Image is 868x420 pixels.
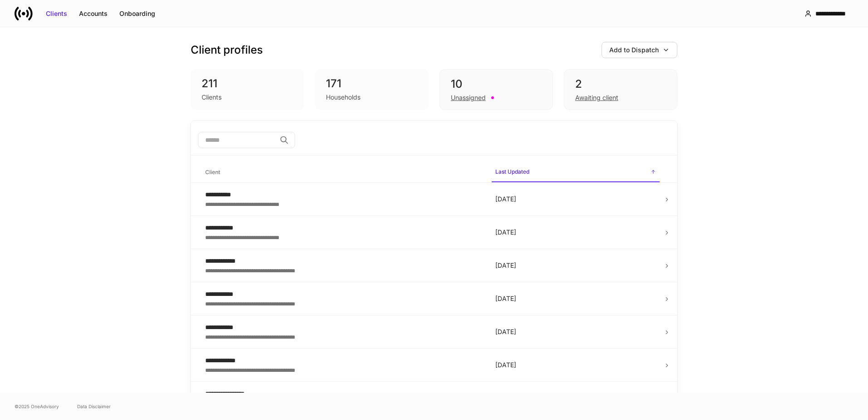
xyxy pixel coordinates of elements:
[575,77,666,91] div: 2
[15,403,59,410] span: © 2025 OneAdvisory
[575,93,618,102] div: Awaiting client
[73,6,113,21] button: Accounts
[46,9,67,18] div: Clients
[439,69,553,110] div: 10Unassigned
[602,42,677,58] button: Add to Dispatch
[564,69,677,110] div: 2Awaiting client
[495,360,656,370] p: [DATE]
[495,327,656,336] p: [DATE]
[326,93,360,102] div: Households
[77,403,111,410] a: Data Disclaimer
[202,76,293,91] div: 211
[495,167,529,176] h6: Last Updated
[205,168,220,176] h6: Client
[326,76,418,91] div: 171
[495,261,656,270] p: [DATE]
[495,228,656,237] p: [DATE]
[79,9,108,18] div: Accounts
[495,195,656,204] p: [DATE]
[492,163,660,182] span: Last Updated
[451,77,542,91] div: 10
[113,6,161,21] button: Onboarding
[451,93,486,102] div: Unassigned
[609,45,659,55] div: Add to Dispatch
[202,163,484,182] span: Client
[191,43,263,57] h3: Client profiles
[495,294,656,303] p: [DATE]
[202,93,222,102] div: Clients
[40,6,73,21] button: Clients
[119,9,155,18] div: Onboarding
